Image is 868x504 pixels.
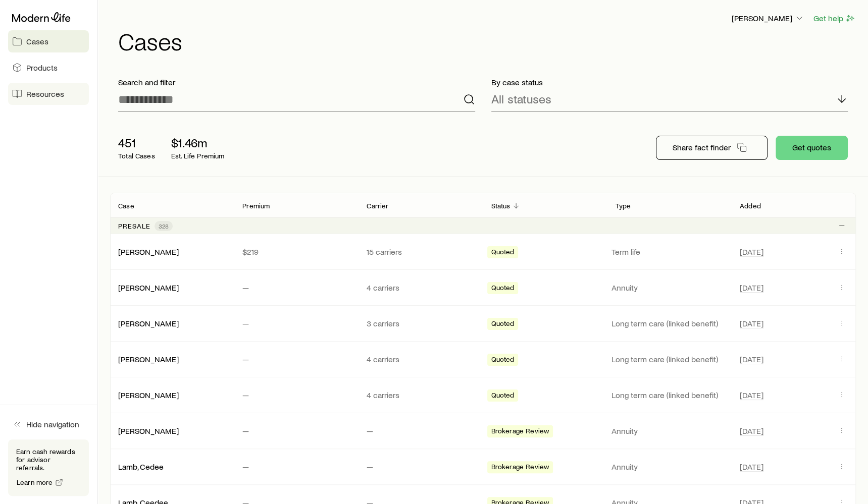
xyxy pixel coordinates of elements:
p: Presale [118,222,150,230]
p: Status [491,202,510,210]
a: [PERSON_NAME] [118,354,179,364]
span: [DATE] [740,354,763,364]
p: Long term care (linked benefit) [611,354,728,364]
span: Cases [26,36,48,46]
span: [DATE] [740,318,763,328]
button: [PERSON_NAME] [731,13,805,25]
span: 328 [159,222,169,230]
button: Hide navigation [8,413,89,435]
p: 451 [118,136,155,150]
div: Lamb, Cedee [118,462,164,472]
p: Premium [242,202,270,210]
p: 4 carriers [367,283,475,293]
p: Est. Life Premium [171,152,225,160]
div: [PERSON_NAME] [118,426,179,436]
span: Quoted [491,355,515,366]
p: Added [740,202,761,210]
span: Quoted [491,284,515,294]
span: Brokerage Review [491,463,549,473]
p: All statuses [491,92,551,106]
p: — [242,426,350,436]
span: [DATE] [740,247,763,257]
span: [DATE] [740,462,763,472]
p: Case [118,202,134,210]
p: Annuity [611,283,728,293]
span: Quoted [491,248,515,258]
p: Search and filter [118,77,475,87]
p: $1.46m [171,136,225,150]
span: [DATE] [740,390,763,400]
button: Get help [813,13,856,24]
button: Share fact finder [656,136,768,160]
p: 4 carriers [367,390,475,400]
a: Resources [8,83,89,105]
span: Hide navigation [26,419,79,429]
a: [PERSON_NAME] [118,318,179,328]
p: Annuity [611,426,728,436]
p: — [242,283,350,293]
div: [PERSON_NAME] [118,390,179,401]
a: [PERSON_NAME] [118,283,179,292]
div: [PERSON_NAME] [118,318,179,329]
p: Total Cases [118,152,155,160]
p: Long term care (linked benefit) [611,318,728,328]
p: — [242,390,350,400]
h1: Cases [118,29,856,53]
p: — [242,462,350,472]
span: Brokerage Review [491,427,549,437]
p: 4 carriers [367,354,475,364]
div: [PERSON_NAME] [118,354,179,365]
p: — [242,354,350,364]
p: Annuity [611,462,728,472]
button: Get quotes [776,136,848,160]
span: [DATE] [740,426,763,436]
div: [PERSON_NAME] [118,283,179,293]
a: [PERSON_NAME] [118,426,179,435]
span: Quoted [491,319,515,330]
div: [PERSON_NAME] [118,247,179,257]
p: Type [616,202,631,210]
p: 15 carriers [367,247,475,257]
span: Quoted [491,391,515,402]
a: Products [8,57,89,79]
span: Resources [26,89,64,99]
p: Share fact finder [673,142,731,152]
p: Earn cash rewards for advisor referrals. [16,447,81,472]
a: [PERSON_NAME] [118,390,179,400]
span: Products [26,63,58,73]
a: Cases [8,30,89,52]
p: — [242,318,350,328]
p: Term life [611,247,728,257]
p: 3 carriers [367,318,475,328]
a: [PERSON_NAME] [118,247,179,256]
p: [PERSON_NAME] [732,13,804,23]
p: Long term care (linked benefit) [611,390,728,400]
a: Lamb, Cedee [118,462,164,471]
span: Learn more [17,479,53,486]
p: Carrier [367,202,388,210]
div: Earn cash rewards for advisor referrals.Learn more [8,439,89,496]
p: By case status [491,77,848,87]
p: — [367,426,475,436]
p: — [367,462,475,472]
span: [DATE] [740,283,763,293]
p: $219 [242,247,350,257]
